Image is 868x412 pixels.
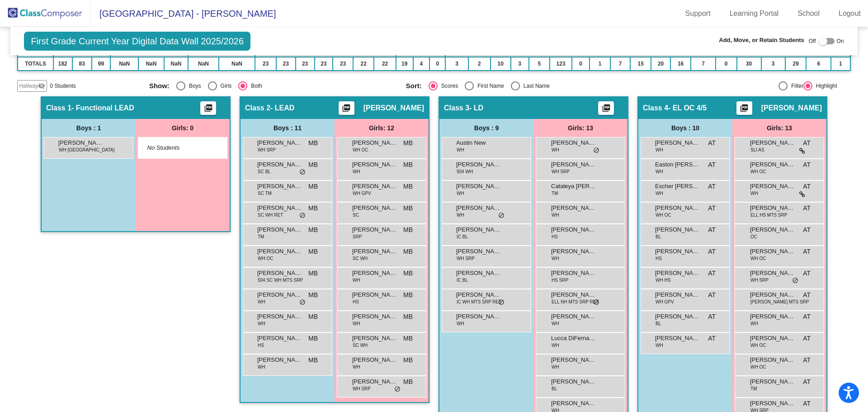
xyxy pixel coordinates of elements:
[610,57,630,71] td: 7
[299,299,306,306] span: do_not_disturb_alt
[678,6,718,21] a: Support
[42,119,136,137] div: Boys : 1
[403,377,413,387] span: MB
[456,247,501,256] span: [PERSON_NAME]
[803,399,811,408] span: AT
[257,225,302,234] span: [PERSON_NAME]
[761,104,822,113] span: [PERSON_NAME]
[803,160,811,170] span: AT
[552,255,559,262] span: WH
[308,312,318,322] span: MB
[296,57,315,71] td: 23
[552,233,558,240] span: HS
[247,82,262,90] div: Both
[38,82,45,90] mat-icon: visibility_off
[656,298,674,305] span: WH GPV
[750,385,757,392] span: TM
[352,225,397,234] span: [PERSON_NAME]
[750,204,795,213] span: [PERSON_NAME]
[276,57,296,71] td: 23
[750,212,787,218] span: ELL HS MTS SRP
[299,212,306,219] span: do_not_disturb_alt
[750,147,764,153] span: SLI AS
[352,204,397,213] span: [PERSON_NAME]
[551,225,596,234] span: [PERSON_NAME]
[792,277,798,284] span: do_not_disturb_alt
[551,204,596,213] span: [PERSON_NAME]
[803,377,811,387] span: AT
[258,233,264,240] span: TM
[315,57,333,71] td: 23
[308,182,318,191] span: MB
[257,290,302,299] span: [PERSON_NAME]
[668,104,707,113] span: - EL OC 4/5
[750,233,757,240] span: OC
[403,204,413,213] span: MB
[353,255,368,262] span: SC WH
[551,160,596,169] span: [PERSON_NAME]
[219,57,255,71] td: NaN
[46,104,71,113] span: Class 1
[737,57,761,71] td: 30
[188,57,218,71] td: NaN
[803,334,811,343] span: AT
[491,57,511,71] td: 10
[551,399,596,408] span: [PERSON_NAME]
[258,298,265,305] span: WH
[656,168,663,175] span: WH
[708,182,716,191] span: AT
[533,119,627,137] div: Girls: 13
[656,212,671,218] span: WH OC
[353,277,360,284] span: WH
[308,290,318,300] span: MB
[708,160,716,170] span: AT
[406,81,656,90] mat-radio-group: Select an option
[185,82,201,90] div: Boys
[403,334,413,343] span: MB
[352,160,397,169] span: [PERSON_NAME]
[803,182,811,191] span: AT
[552,320,559,327] span: WH
[803,225,811,235] span: AT
[257,182,302,191] span: [PERSON_NAME]
[708,204,716,213] span: AT
[551,377,596,386] span: [PERSON_NAME]
[245,104,270,113] span: Class 2
[457,255,475,262] span: WH SRP
[788,82,803,90] div: Filter
[803,247,811,256] span: AT
[656,277,670,284] span: WH HS
[750,290,795,299] span: [PERSON_NAME]
[308,247,318,256] span: MB
[353,320,360,327] span: WH
[456,204,501,213] span: [PERSON_NAME]
[651,57,670,71] td: 20
[149,82,170,90] span: Show:
[552,190,558,197] span: TM
[241,119,335,137] div: Boys : 11
[149,81,399,90] mat-radio-group: Select an option
[656,190,663,197] span: WH
[257,204,302,213] span: [PERSON_NAME]
[803,138,811,148] span: AT
[474,82,504,90] div: First Name
[258,320,265,327] span: WH
[456,182,501,191] span: [PERSON_NAME]
[353,233,362,240] span: SRP
[552,147,559,153] span: WH
[413,57,430,71] td: 4
[498,299,505,306] span: do_not_disturb_alt
[551,269,596,278] span: [PERSON_NAME]
[352,247,397,256] span: [PERSON_NAME] [PERSON_NAME]
[456,312,501,321] span: [PERSON_NAME]
[258,277,303,284] span: 504 SC WH MTS SRP
[308,334,318,343] span: MB
[403,269,413,278] span: MB
[353,364,360,370] span: WH
[708,269,716,278] span: AT
[457,233,468,240] span: IC BL
[550,57,572,71] td: 123
[456,290,501,299] span: [PERSON_NAME]
[803,290,811,300] span: AT
[258,364,265,370] span: WH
